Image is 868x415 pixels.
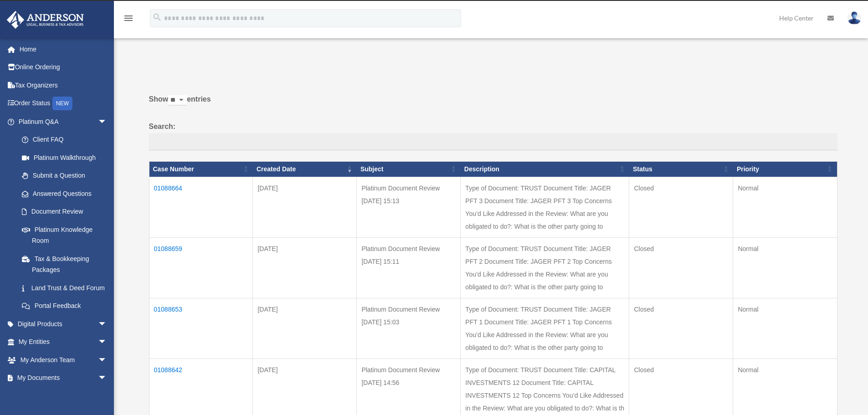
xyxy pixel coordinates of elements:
td: Platinum Document Review [DATE] 15:03 [357,298,461,359]
td: Closed [629,177,733,237]
span: arrow_drop_down [98,113,116,131]
td: 01088664 [149,177,253,237]
td: [DATE] [253,237,357,298]
td: [DATE] [253,298,357,359]
td: 01088659 [149,237,253,298]
th: Created Date: activate to sort column ascending [253,161,357,177]
td: Closed [629,298,733,359]
div: NEW [52,97,72,110]
a: menu [123,16,134,24]
td: Type of Document: TRUST Document Title: JAGER PFT 1 Document Title: JAGER PFT 1 Top Concerns You’... [461,298,629,359]
td: Normal [733,237,837,298]
td: Type of Document: TRUST Document Title: JAGER PFT 3 Document Title: JAGER PFT 3 Top Concerns You’... [461,177,629,237]
a: Document Review [13,203,116,221]
img: Anderson Advisors Platinum Portal [4,11,87,29]
label: Search: [149,120,837,150]
td: Platinum Document Review [DATE] 15:13 [357,177,461,237]
a: Platinum Walkthrough [13,149,116,167]
input: Search: [149,133,837,150]
td: Platinum Document Review [DATE] 15:11 [357,237,461,298]
th: Subject: activate to sort column ascending [357,161,461,177]
a: Platinum Knowledge Room [13,220,116,250]
select: Showentries [168,95,187,106]
a: Land Trust & Deed Forum [13,279,116,297]
a: Client FAQ [13,131,116,149]
i: search [152,12,162,22]
a: My Anderson Teamarrow_drop_down [6,351,121,369]
span: arrow_drop_down [98,333,116,352]
a: Home [6,40,121,58]
a: Online Ordering [6,58,121,77]
th: Status: activate to sort column ascending [629,161,733,177]
span: arrow_drop_down [98,369,116,388]
td: 01088653 [149,298,253,359]
label: Show entries [149,93,837,115]
a: My Documentsarrow_drop_down [6,369,121,387]
a: Tax Organizers [6,76,121,94]
td: Closed [629,237,733,298]
td: [DATE] [253,177,357,237]
a: Answered Questions [13,184,112,203]
a: Portal Feedback [13,297,116,315]
span: arrow_drop_down [98,315,116,333]
img: User Pic [847,11,861,25]
td: Type of Document: TRUST Document Title: JAGER PFT 2 Document Title: JAGER PFT 2 Top Concerns You’... [461,237,629,298]
a: My Entitiesarrow_drop_down [6,333,121,351]
a: Digital Productsarrow_drop_down [6,315,121,333]
a: Order StatusNEW [6,94,121,113]
th: Priority: activate to sort column ascending [733,161,837,177]
th: Description: activate to sort column ascending [461,161,629,177]
a: Tax & Bookkeeping Packages [13,250,116,279]
a: Submit a Question [13,167,116,185]
td: Normal [733,298,837,359]
i: menu [123,13,134,24]
td: Normal [733,177,837,237]
span: arrow_drop_down [98,351,116,369]
a: Platinum Q&Aarrow_drop_down [6,113,116,131]
th: Case Number: activate to sort column ascending [149,161,253,177]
